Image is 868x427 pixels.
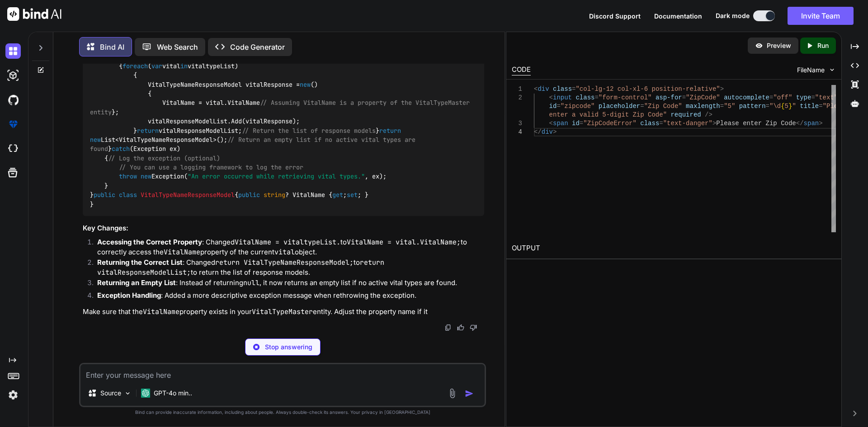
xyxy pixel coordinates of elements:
[819,120,822,127] span: >
[755,42,763,50] img: preview
[572,120,580,127] span: id
[644,103,682,110] span: "Zip Code"
[686,103,720,110] span: maxlength
[83,223,484,234] h3: Key Changes:
[788,7,854,25] button: Invite Team
[252,307,313,316] code: VitalTypeMaster
[5,387,21,403] img: settings
[242,127,376,135] span: // Return the list of response models
[379,127,401,135] span: return
[819,103,822,110] span: =
[712,120,716,127] span: >
[5,68,21,83] img: darkAi-studio
[97,278,176,287] strong: Returning an Empty List
[576,94,594,101] span: class
[541,128,552,136] span: div
[180,62,188,70] span: in
[457,324,464,331] img: like
[656,94,682,101] span: asp-for
[119,191,137,199] span: class
[79,409,486,416] p: Bind can provide inaccurate information, including about people. Always double-check its answers....
[724,94,769,101] span: autocomplete
[553,120,568,127] span: span
[235,238,340,247] code: VitalName = vitaltypeList.
[769,94,773,101] span: =
[512,119,522,128] div: 3
[788,103,792,110] span: }
[265,343,312,352] p: Stop answering
[215,258,354,267] code: return VitalTypeNameResponseModel;
[141,173,151,181] span: new
[90,136,101,144] span: new
[549,120,552,127] span: <
[720,103,723,110] span: =
[784,103,788,110] span: 5
[797,66,825,75] span: FileName
[663,120,712,127] span: "text-danger"
[238,191,260,199] span: public
[549,111,666,118] span: enter a valid 5-digit Zip Code"
[230,42,285,52] p: Code Generator
[769,103,781,110] span: "\d
[137,127,159,135] span: return
[659,120,663,127] span: =
[599,94,652,101] span: "form-control"
[90,99,473,116] span: // Assuming VitalName is a property of the VitalTypeMaster entity
[828,66,836,74] img: chevron down
[141,191,235,199] span: VitalTypeNameResponseModel
[599,103,640,110] span: placeholder
[97,258,388,277] code: return vitalResponseModelList;
[583,120,637,127] span: "ZipCodeError"
[112,145,130,153] span: catch
[589,11,641,21] button: Discord Support
[100,389,121,398] p: Source
[796,94,811,101] span: type
[686,94,720,101] span: "ZipCode"
[815,94,837,101] span: "text"
[773,94,792,101] span: "off"
[90,291,484,303] li: : Added a more descriptive exception message when rethrowing the exception.
[119,163,303,171] span: // You can use a logging framework to log the error
[670,111,701,118] span: required
[654,11,702,21] button: Documentation
[90,237,484,258] li: : Changed to to correctly access the property of the current object.
[817,41,829,50] p: Run
[119,173,137,181] span: throw
[800,103,819,110] span: title
[143,307,179,316] code: VitalName
[97,291,161,300] strong: Exception Handling
[94,191,115,199] span: public
[716,11,750,20] span: Dark mode
[332,191,343,199] span: get
[5,141,21,156] img: cloudideIcon
[100,42,124,52] p: Bind AI
[594,94,598,101] span: =
[5,92,21,108] img: githubDark
[534,85,538,93] span: <
[124,389,132,397] img: Pick Models
[803,120,819,127] span: span
[781,103,784,110] span: {
[151,62,162,70] span: var
[553,85,572,93] span: class
[796,120,803,127] span: </
[506,238,841,259] h2: OUTPUT
[720,85,723,93] span: >
[123,62,148,70] span: foreach
[579,120,583,127] span: =
[5,117,21,132] img: premium
[534,128,542,136] span: </
[164,248,200,257] code: VitalName
[682,94,685,101] span: =
[264,191,285,199] span: string
[347,238,461,247] code: VitalName = vital.VitalName;
[822,103,849,110] span: "Please
[576,85,720,93] span: "col-lg-12 col-xl-6 position-relative"
[716,120,796,127] span: Please enter Zip Code
[300,80,311,89] span: new
[347,191,358,199] span: set
[640,103,644,110] span: =
[447,388,458,399] img: attachment
[470,324,477,331] img: dislike
[512,85,522,94] div: 1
